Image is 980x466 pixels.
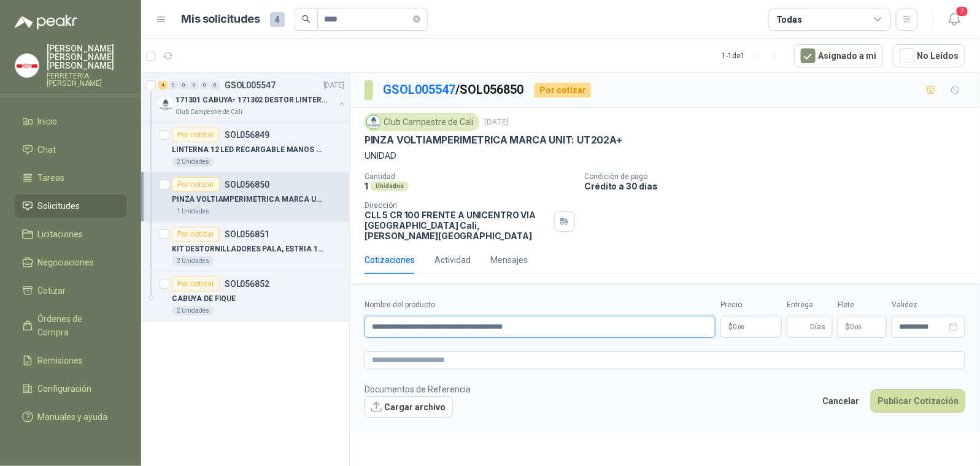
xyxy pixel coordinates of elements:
a: Negociaciones [15,251,126,274]
a: Licitaciones [15,223,126,246]
span: close-circle [413,15,420,23]
p: KIT DESTORNILLADORES PALA, ESTRIA 10 PZS STANLEY 66676 - 840 [172,243,325,255]
a: 4 0 0 0 0 0 GSOL005547[DATE] Company Logo171301 CABUYA- 171302 DESTOR LINTER- 171305 PINZAClub Ca... [158,78,347,117]
div: 0 [190,81,199,90]
div: 2 Unidades [172,306,214,316]
h1: Mis solicitudes [182,10,260,28]
span: close-circle [413,13,420,25]
a: Órdenes de Compra [15,307,126,344]
a: Manuales y ayuda [15,405,126,429]
button: Cancelar [816,389,866,413]
div: Cotizaciones [365,253,415,267]
span: Órdenes de Compra [38,312,115,339]
span: $ [846,323,850,330]
p: LINTERNA 12 LED RECARGABLE MANOS LIBRES [172,144,325,156]
a: Cotizar [15,279,126,302]
button: Publicar Cotización [871,389,965,413]
button: No Leídos [893,44,965,67]
p: FERRETERIA [PERSON_NAME] [47,72,126,87]
p: CABUYA DE FIQUE [172,293,236,305]
a: Por cotizarSOL056849LINTERNA 12 LED RECARGABLE MANOS LIBRES2 Unidades [141,123,349,172]
span: ,00 [737,324,744,330]
div: 0 [200,81,209,90]
p: SOL056851 [225,230,269,239]
p: PINZA VOLTIAMPERIMETRICA MARCA UNIT: UT202A+ [365,134,622,147]
span: Solicitudes [38,199,80,213]
div: 1 - 1 de 1 [722,46,784,66]
a: Inicio [15,110,126,133]
p: $0,00 [720,316,782,338]
p: 171301 CABUYA- 171302 DESTOR LINTER- 171305 PINZA [176,94,328,106]
div: Actividad [434,253,471,267]
span: 4 [270,12,285,27]
span: Configuración [38,382,92,395]
div: Por cotizar [534,83,591,97]
div: Mensajes [490,253,528,267]
span: 0 [733,323,744,330]
a: Solicitudes [15,194,126,218]
p: Documentos de Referencia [365,383,471,396]
span: Cotizar [38,284,66,297]
p: SOL056852 [225,280,269,288]
span: search [302,15,311,23]
p: Dirección [365,201,549,210]
button: 7 [943,9,965,31]
a: Tareas [15,166,126,189]
button: Asignado a mi [794,44,883,67]
span: Inicio [38,115,58,128]
button: Cargar archivo [365,396,453,418]
span: Chat [38,143,56,156]
p: SOL056850 [225,180,269,189]
p: Cantidad [365,172,575,181]
div: 1 Unidades [172,207,214,216]
p: CLL 5 CR 100 FRENTE A UNICENTRO VIA [GEOGRAPHIC_DATA] Cali , [PERSON_NAME][GEOGRAPHIC_DATA] [365,210,549,241]
a: Por cotizarSOL056850PINZA VOLTIAMPERIMETRICA MARCA UNIT: UT202A+1 Unidades [141,172,349,222]
p: [PERSON_NAME] [PERSON_NAME] [PERSON_NAME] [47,44,126,70]
span: Licitaciones [38,227,83,241]
label: Precio [720,299,782,311]
p: SOL056849 [225,131,269,139]
p: GSOL005547 [225,81,276,90]
a: Remisiones [15,349,126,372]
a: Por cotizarSOL056852CABUYA DE FIQUE2 Unidades [141,272,349,321]
p: $ 0,00 [838,316,887,338]
p: [DATE] [484,116,509,128]
p: UNIDAD [365,149,965,162]
a: Configuración [15,377,126,400]
img: Logo peakr [15,15,77,29]
div: Por cotizar [172,128,220,142]
a: Chat [15,138,126,161]
span: Manuales y ayuda [38,410,108,424]
span: Días [810,316,825,337]
span: 0 [850,323,862,330]
label: Nombre del producto [365,299,716,311]
div: Unidades [371,181,409,191]
span: Negociaciones [38,256,95,269]
div: Por cotizar [172,277,220,291]
p: Condición de pago [585,172,975,181]
p: [DATE] [323,80,344,91]
div: 4 [158,81,168,90]
p: Crédito a 30 días [585,181,975,191]
div: 0 [179,81,188,90]
img: Company Logo [15,54,39,77]
p: PINZA VOLTIAMPERIMETRICA MARCA UNIT: UT202A+ [172,194,325,205]
span: ,00 [854,324,862,330]
label: Flete [838,299,887,311]
p: Club Campestre de Cali [176,107,242,117]
span: Remisiones [38,354,83,367]
div: 2 Unidades [172,256,214,266]
img: Company Logo [367,115,380,129]
label: Validez [892,299,965,311]
div: Todas [776,13,802,26]
p: 1 [365,181,368,191]
div: 2 Unidades [172,157,214,167]
div: Por cotizar [172,177,220,192]
img: Company Logo [158,97,173,112]
p: / SOL056850 [383,80,525,99]
div: 0 [210,81,220,90]
div: Club Campestre de Cali [365,113,479,131]
a: Por cotizarSOL056851KIT DESTORNILLADORES PALA, ESTRIA 10 PZS STANLEY 66676 - 8402 Unidades [141,222,349,272]
label: Entrega [787,299,833,311]
span: Tareas [38,171,65,185]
